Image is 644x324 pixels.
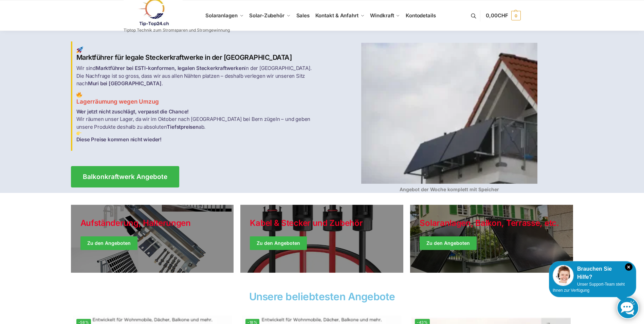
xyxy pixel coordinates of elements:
[367,0,403,31] a: Windkraft
[406,12,436,19] span: Kontodetails
[400,186,499,192] strong: Angebot der Woche komplett mit Speicher
[76,47,318,62] h2: Marktführer für legale Steckerkraftwerke in der [GEOGRAPHIC_DATA]
[167,124,198,130] strong: Tiefstpreisen
[249,12,284,19] span: Solar-Zubehör
[315,12,358,19] span: Kontakt & Anfahrt
[361,43,537,184] img: Balkon-Terrassen-Kraftwerke 4
[205,12,238,19] span: Solaranlagen
[76,136,162,143] strong: Diese Preise kommen nicht wieder!
[240,205,403,273] a: Holiday Style
[71,291,573,302] h2: Unsere beliebtesten Angebote
[76,108,189,115] strong: Wer jetzt nicht zuschlägt, verpasst die Chance!
[486,5,520,26] a: 0,00CHF 0
[76,131,81,136] img: Balkon-Terrassen-Kraftwerke 3
[88,80,162,87] strong: Muri bei [GEOGRAPHIC_DATA]
[486,12,508,19] span: 0,00
[71,205,234,273] a: Holiday Style
[553,265,574,286] img: Customer service
[76,92,82,97] img: Balkon-Terrassen-Kraftwerke 2
[511,11,521,20] span: 0
[553,282,625,293] span: Unser Support-Team steht Ihnen zur Verfügung
[83,174,167,180] span: Balkonkraftwerk Angebote
[403,0,439,31] a: Kontodetails
[410,205,573,273] a: Winter Jackets
[96,65,244,71] strong: Marktführer bei ESTI-konformen, legalen Steckerkraftwerken
[370,12,394,19] span: Windkraft
[76,108,318,144] p: Wir räumen unser Lager, da wir im Oktober nach [GEOGRAPHIC_DATA] bei Bern zügeln – und geben unse...
[553,265,632,281] div: Brauchen Sie Hilfe?
[296,12,310,19] span: Sales
[124,28,230,32] p: Tiptop Technik zum Stromsparen und Stromgewinnung
[293,0,312,31] a: Sales
[246,0,293,31] a: Solar-Zubehör
[625,263,632,271] i: Schließen
[71,166,179,187] a: Balkonkraftwerk Angebote
[312,0,367,31] a: Kontakt & Anfahrt
[76,47,83,53] img: Balkon-Terrassen-Kraftwerke 1
[498,12,508,19] span: CHF
[76,65,318,88] p: Wir sind in der [GEOGRAPHIC_DATA]. Die Nachfrage ist so gross, dass wir aus allen Nähten platzen ...
[76,92,318,106] h3: Lagerräumung wegen Umzug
